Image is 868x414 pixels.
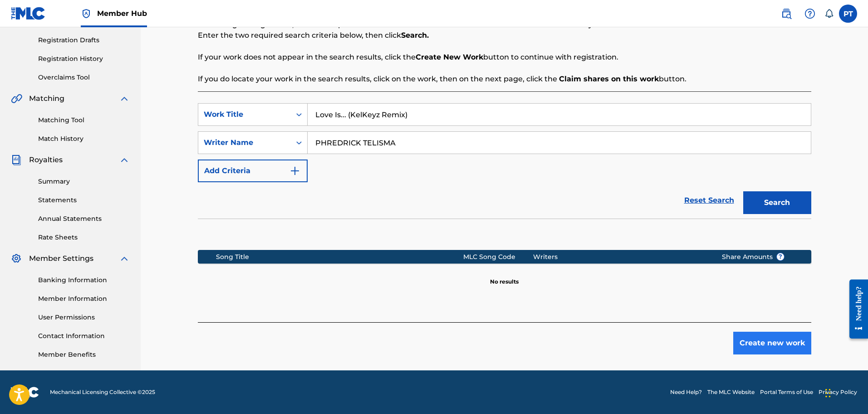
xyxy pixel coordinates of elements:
[680,190,739,210] a: Reset Search
[38,214,130,224] a: Annual Statements
[490,267,519,286] p: No results
[823,370,868,414] iframe: Chat Widget
[29,253,93,264] span: Member Settings
[198,160,308,182] button: Add Criteria
[198,30,811,41] p: Enter the two required search criteria below, then click
[38,115,130,125] a: Matching Tool
[733,332,811,354] button: Create new work
[760,388,813,396] a: Portal Terms of Use
[97,8,147,19] span: Member Hub
[198,52,811,63] p: If your work does not appear in the search results, click the button to continue with registration.
[29,93,64,104] span: Matching
[204,109,285,120] div: Work Title
[777,253,784,260] span: ?
[11,253,22,264] img: Member Settings
[777,5,795,23] a: Public Search
[533,252,708,262] div: Writers
[839,5,857,23] div: User Menu
[198,103,811,219] form: Search Form
[11,7,46,20] img: MLC Logo
[825,379,831,407] div: Drag
[289,165,300,176] img: 9d2ae6d4665cec9f34b9.svg
[119,155,130,165] img: expand
[781,8,792,19] img: search
[11,93,22,104] img: Matching
[216,252,463,262] div: Song Title
[38,177,130,186] a: Summary
[38,35,130,45] a: Registration Drafts
[38,275,130,285] a: Banking Information
[38,73,130,82] a: Overclaims Tool
[38,233,130,242] a: Rate Sheets
[38,195,130,205] a: Statements
[743,191,811,214] button: Search
[559,75,659,83] strong: Claim shares on this work
[819,388,857,396] a: Privacy Policy
[38,134,130,144] a: Match History
[11,155,22,165] img: Royalties
[722,252,785,262] span: Share Amounts
[38,54,130,64] a: Registration History
[463,252,533,262] div: MLC Song Code
[38,313,130,322] a: User Permissions
[38,294,130,304] a: Member Information
[119,93,130,104] img: expand
[119,253,130,264] img: expand
[707,388,755,396] a: The MLC Website
[204,137,285,148] div: Writer Name
[38,350,130,359] a: Member Benefits
[81,8,92,19] img: Top Rightsholder
[801,5,819,23] div: Help
[198,74,811,85] p: If you do locate your work in the search results, click on the work, then on the next page, click...
[50,388,155,396] span: Mechanical Licensing Collective © 2025
[804,8,815,19] img: help
[843,272,868,345] iframe: Resource Center
[29,155,63,165] span: Royalties
[670,388,702,396] a: Need Help?
[38,331,130,341] a: Contact Information
[416,53,483,61] strong: Create New Work
[824,9,834,18] div: Notifications
[401,31,429,40] strong: Search.
[11,387,39,398] img: logo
